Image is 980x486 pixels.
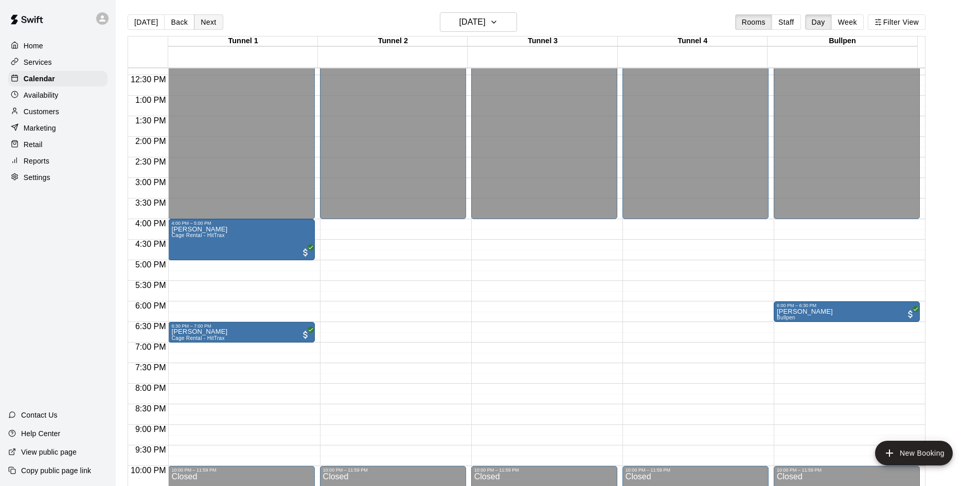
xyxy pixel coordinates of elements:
[133,96,169,104] span: 1:00 PM
[133,425,169,434] span: 9:00 PM
[868,14,925,30] button: Filter View
[8,153,108,169] a: Reports
[133,260,169,269] span: 5:00 PM
[21,428,60,439] p: Help Center
[459,15,486,29] h6: [DATE]
[300,330,311,340] span: All customers have paid
[24,106,59,117] p: Customers
[626,467,765,473] div: 10:00 PM – 11:59 PM
[133,199,169,207] span: 3:30 PM
[24,41,43,51] p: Home
[468,37,617,46] div: Tunnel 3
[24,57,52,67] p: Services
[24,139,43,150] p: Retail
[8,87,108,103] a: Availability
[772,14,801,30] button: Staff
[133,137,169,146] span: 2:00 PM
[133,219,169,228] span: 4:00 PM
[133,343,169,351] span: 7:00 PM
[171,221,311,226] div: 4:00 PM – 5:00 PM
[21,465,91,476] p: Copy public page link
[133,322,169,331] span: 6:30 PM
[133,384,169,392] span: 8:00 PM
[24,123,56,133] p: Marketing
[168,37,318,46] div: Tunnel 1
[133,116,169,125] span: 1:30 PM
[24,172,50,183] p: Settings
[8,55,108,70] a: Services
[300,247,311,258] span: All customers have paid
[133,281,169,290] span: 5:30 PM
[21,410,58,420] p: Contact Us
[905,309,916,319] span: All customers have paid
[777,315,795,320] span: Bullpen
[133,240,169,248] span: 4:30 PM
[133,178,169,187] span: 3:00 PM
[133,404,169,413] span: 8:30 PM
[735,14,772,30] button: Rooms
[164,14,194,30] button: Back
[805,14,832,30] button: Day
[8,38,108,53] a: Home
[24,74,55,84] p: Calendar
[21,447,77,457] p: View public page
[318,37,468,46] div: Tunnel 2
[323,467,463,473] div: 10:00 PM – 11:59 PM
[24,156,49,166] p: Reports
[8,120,108,136] a: Marketing
[171,335,224,341] span: Cage Rental - HitTrax
[133,157,169,166] span: 2:30 PM
[133,363,169,372] span: 7:30 PM
[133,301,169,310] span: 6:00 PM
[128,75,168,84] span: 12:30 PM
[618,37,768,46] div: Tunnel 4
[768,37,917,46] div: Bullpen
[171,467,311,473] div: 10:00 PM – 11:59 PM
[128,466,168,475] span: 10:00 PM
[777,467,917,473] div: 10:00 PM – 11:59 PM
[168,322,314,343] div: 6:30 PM – 7:00 PM: Jason Pattengale
[875,441,953,465] button: add
[831,14,864,30] button: Week
[194,14,223,30] button: Next
[8,137,108,152] a: Retail
[8,104,108,119] a: Customers
[8,170,108,185] a: Settings
[24,90,59,100] p: Availability
[168,219,314,260] div: 4:00 PM – 5:00 PM: Tom Jones
[171,323,311,329] div: 6:30 PM – 7:00 PM
[133,445,169,454] span: 9:30 PM
[777,303,917,308] div: 6:00 PM – 6:30 PM
[474,467,614,473] div: 10:00 PM – 11:59 PM
[8,71,108,86] a: Calendar
[171,232,224,238] span: Cage Rental - HitTrax
[774,301,920,322] div: 6:00 PM – 6:30 PM: Jason Pattengale
[128,14,165,30] button: [DATE]
[440,12,517,32] button: [DATE]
